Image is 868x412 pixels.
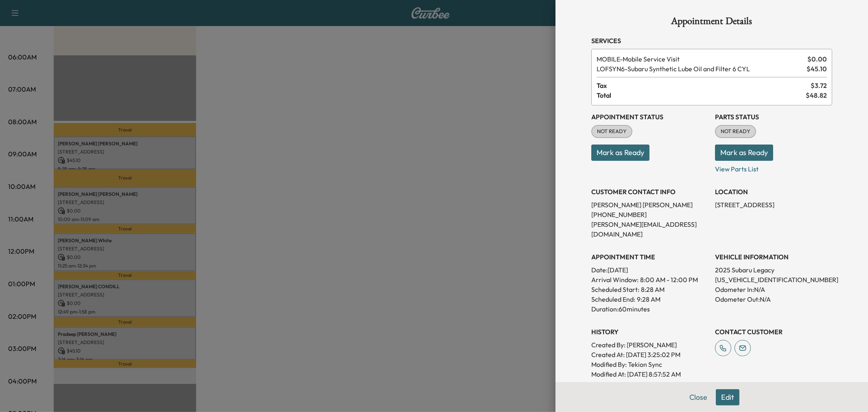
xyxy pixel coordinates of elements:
p: [PHONE_NUMBER] [591,210,708,219]
span: NOT READY [592,127,632,136]
span: Mobile Service Visit [597,54,804,64]
p: View Parts List [715,161,832,174]
span: 8:00 AM - 12:00 PM [640,275,698,285]
button: Mark as Ready [591,145,649,161]
p: [PERSON_NAME][EMAIL_ADDRESS][DOMAIN_NAME] [591,219,708,239]
p: [US_VEHICLE_IDENTIFICATION_NUMBER] [715,275,832,285]
p: Scheduled End: [591,294,635,304]
button: Close [684,389,713,405]
span: $ 0.00 [807,54,827,64]
h3: LOCATION [715,187,832,197]
p: Scheduled Start: [591,285,639,294]
button: Edit [716,389,739,405]
p: Modified By : Tekion Sync [591,359,708,369]
p: 8:28 AM [641,285,665,294]
span: Total [597,90,806,100]
p: 9:28 AM [637,294,660,304]
p: Date: [DATE] [591,265,708,275]
button: Mark as Ready [715,145,773,161]
p: [PERSON_NAME] [PERSON_NAME] [591,200,708,210]
h3: APPOINTMENT TIME [591,252,708,262]
span: NOT READY [716,127,755,136]
span: $ 3.72 [811,81,827,90]
span: Subaru Synthetic Lube Oil and Filter 6 CYL [597,64,803,74]
span: $ 45.10 [807,64,827,74]
h3: History [591,327,708,337]
h3: Appointment Status [591,112,708,122]
p: Created By : [PERSON_NAME] [591,340,708,350]
h1: Appointment Details [591,16,832,29]
p: Odometer Out: N/A [715,294,832,304]
p: Odometer In: N/A [715,285,832,294]
p: Duration: 60 minutes [591,304,708,314]
h3: CUSTOMER CONTACT INFO [591,187,708,197]
p: Arrival Window: [591,275,708,285]
h3: Parts Status [715,112,832,122]
p: 2025 Subaru Legacy [715,265,832,275]
span: Tax [597,81,811,90]
p: Created At : [DATE] 3:25:02 PM [591,350,708,359]
p: [STREET_ADDRESS] [715,200,832,210]
h3: CONTACT CUSTOMER [715,327,832,337]
h3: VEHICLE INFORMATION [715,252,832,262]
h3: Services [591,36,832,46]
span: $ 48.82 [806,90,827,100]
p: Modified At : [DATE] 8:57:52 AM [591,369,708,379]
